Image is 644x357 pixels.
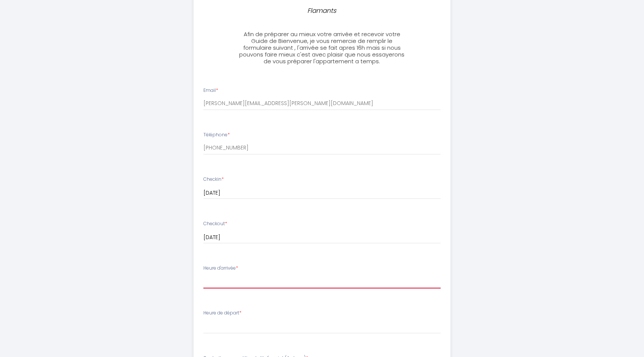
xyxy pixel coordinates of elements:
label: Téléphone [203,131,230,139]
label: Email [203,87,218,94]
p: Flamants [241,6,403,16]
label: Heure d'arrivée [203,265,238,272]
label: Checkout [203,220,227,227]
label: Heure de départ [203,310,241,317]
label: Checkin [203,176,224,183]
h3: Afin de préparer au mieux votre arrivée et recevoir votre Guide de Bienvenue, je vous remercie de... [238,31,406,65]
